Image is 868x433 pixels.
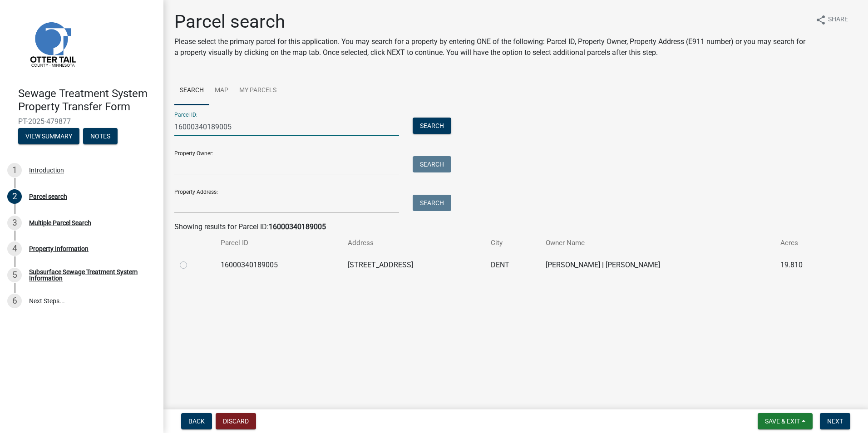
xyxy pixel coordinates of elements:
[18,133,79,140] wm-modal-confirm: Summary
[7,294,22,308] div: 6
[413,156,451,172] button: Search
[342,232,485,254] th: Address
[174,36,808,58] p: Please select the primary parcel for this application. You may search for a property by entering ...
[18,10,86,78] img: Otter Tail County, Minnesota
[18,117,145,126] span: PT-2025-479877
[83,133,118,140] wm-modal-confirm: Notes
[342,254,485,276] td: [STREET_ADDRESS]
[413,118,451,134] button: Search
[828,15,848,25] span: Share
[413,195,451,211] button: Search
[83,128,118,144] button: Notes
[820,413,850,429] button: Next
[216,413,256,429] button: Discard
[29,220,91,226] div: Multiple Parcel Search
[775,254,837,276] td: 19.810
[215,254,343,276] td: 16000340189005
[7,189,22,204] div: 2
[181,413,212,429] button: Back
[18,87,156,113] h4: Sewage Treatment System Property Transfer Form
[174,221,857,232] div: Showing results for Parcel ID:
[174,11,808,33] h1: Parcel search
[7,241,22,256] div: 4
[18,128,79,144] button: View Summary
[765,418,800,425] span: Save & Exit
[188,418,205,425] span: Back
[269,222,326,231] strong: 16000340189005
[29,246,89,252] div: Property Information
[29,269,149,281] div: Subsurface Sewage Treatment System Information
[540,254,774,276] td: [PERSON_NAME] | [PERSON_NAME]
[7,216,22,230] div: 3
[209,76,234,105] a: Map
[815,15,826,25] i: share
[485,232,541,254] th: City
[758,413,813,429] button: Save & Exit
[234,76,282,105] a: My Parcels
[485,254,541,276] td: DENT
[7,163,22,177] div: 1
[827,418,843,425] span: Next
[29,193,67,200] div: Parcel search
[7,268,22,282] div: 5
[540,232,774,254] th: Owner Name
[29,167,64,173] div: Introduction
[174,76,209,105] a: Search
[215,232,343,254] th: Parcel ID
[775,232,837,254] th: Acres
[808,11,855,29] button: shareShare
